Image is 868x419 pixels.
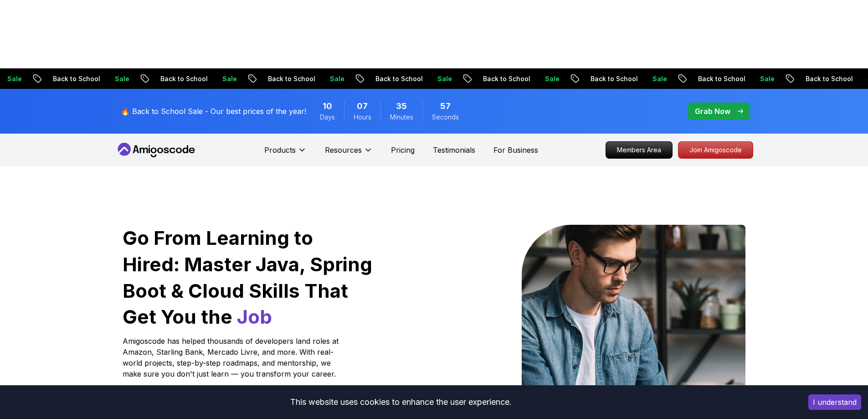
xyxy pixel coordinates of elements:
div: This website uses cookies to enhance the user experience. [7,392,795,412]
span: Minutes [390,113,413,122]
p: Members Area [606,142,672,158]
p: Sale [214,74,243,83]
p: Back to School [260,74,322,83]
p: Back to School [45,74,107,83]
span: Hours [354,113,371,122]
p: Back to School [367,74,429,83]
p: Back to School [582,74,644,83]
span: 57 Seconds [440,100,451,113]
a: Join Amigoscode [678,141,753,159]
a: Members Area [606,141,673,159]
button: Accept cookies [808,394,861,410]
p: Sale [429,74,458,83]
p: Sale [644,74,673,83]
p: Amigoscode has helped thousands of developers land roles at Amazon, Starling Bank, Mercado Livre,... [123,336,341,379]
p: Sale [537,74,566,83]
h1: Go From Learning to Hired: Master Java, Spring Boot & Cloud Skills That Get You the [123,225,374,330]
p: Back to School [152,74,214,83]
p: Back to School [797,74,859,83]
span: Seconds [432,113,459,122]
p: Sale [107,74,136,83]
p: Products [264,145,296,155]
p: Join Amigoscode [678,142,753,158]
p: Sale [322,74,351,83]
p: 🔥 Back to School Sale - Our best prices of the year! [121,106,306,117]
a: Testimonials [433,145,475,155]
span: 7 Hours [357,100,368,113]
p: Grab Now [695,106,730,117]
a: Pricing [391,145,415,155]
span: Days [320,113,335,122]
a: For Business [493,145,538,155]
span: 10 Days [323,100,332,113]
button: Products [264,145,307,163]
p: Resources [325,145,362,155]
p: Back to School [690,74,752,83]
span: Job [237,305,272,328]
p: Back to School [475,74,537,83]
span: 35 Minutes [396,100,407,113]
p: Sale [752,74,781,83]
button: Resources [325,145,373,163]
